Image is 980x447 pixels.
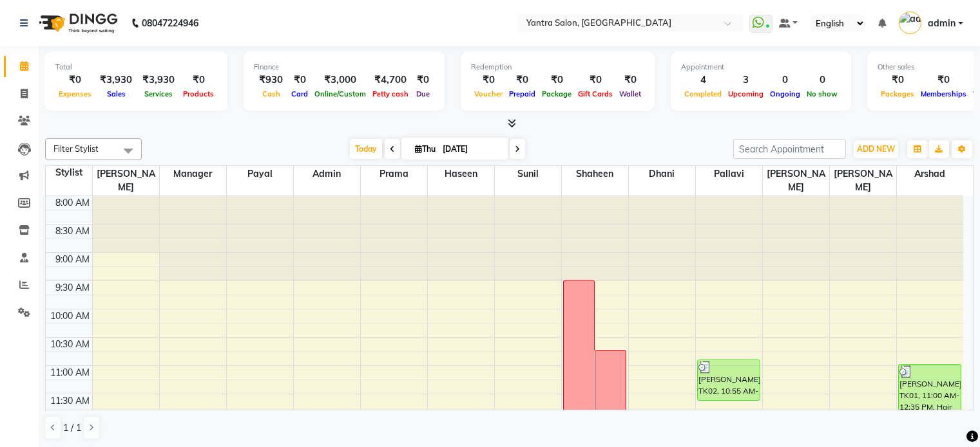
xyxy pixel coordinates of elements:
[55,73,95,87] div: ₹0
[350,139,382,159] span: Today
[412,144,439,154] span: Thu
[294,166,360,182] span: admin
[160,166,226,182] span: Manager
[48,338,92,351] div: 10:30 AM
[180,73,217,87] div: ₹0
[803,89,841,98] span: No show
[93,166,159,196] span: [PERSON_NAME]
[878,89,918,98] span: Packages
[48,366,92,379] div: 11:00 AM
[575,89,616,98] span: Gift Cards
[361,166,427,182] span: Prama
[137,73,180,87] div: ₹3,930
[897,166,964,182] span: Arshad
[857,144,895,154] span: ADD NEW
[767,73,803,87] div: 0
[681,73,725,87] div: 4
[506,73,539,87] div: ₹0
[104,89,129,98] span: Sales
[471,73,506,87] div: ₹0
[733,139,846,159] input: Search Appointment
[227,166,293,182] span: Payal
[180,89,217,98] span: Products
[311,89,369,98] span: Online/Custom
[53,224,92,238] div: 8:30 AM
[55,89,95,98] span: Expenses
[288,89,311,98] span: Card
[616,89,644,98] span: Wallet
[495,166,561,182] span: Sunil
[471,62,644,73] div: Redemption
[53,281,92,295] div: 9:30 AM
[562,166,628,182] span: Shaheen
[539,73,575,87] div: ₹0
[854,140,898,158] button: ADD NEW
[803,73,841,87] div: 0
[506,89,539,98] span: Prepaid
[629,166,695,182] span: Dhani
[55,62,217,73] div: Total
[616,73,644,87] div: ₹0
[254,73,288,87] div: ₹930
[53,253,92,266] div: 9:00 AM
[63,421,81,435] span: 1 / 1
[878,73,918,87] div: ₹0
[311,73,369,87] div: ₹3,000
[763,166,829,196] span: [PERSON_NAME]
[539,89,575,98] span: Package
[767,89,803,98] span: Ongoing
[413,89,433,98] span: Due
[698,360,760,400] div: [PERSON_NAME], TK02, 10:55 AM-11:40 AM, Hair Wash & Conditioning,Blow Dry,Threading
[439,140,503,159] input: 2025-09-04
[142,5,198,41] b: 08047224946
[141,89,176,98] span: Services
[575,73,616,87] div: ₹0
[53,196,92,210] div: 8:00 AM
[412,73,434,87] div: ₹0
[725,73,767,87] div: 3
[48,309,92,323] div: 10:00 AM
[725,89,767,98] span: Upcoming
[254,62,434,73] div: Finance
[369,89,412,98] span: Petty cash
[918,89,970,98] span: Memberships
[259,89,283,98] span: Cash
[288,73,311,87] div: ₹0
[471,89,506,98] span: Voucher
[46,166,92,179] div: Stylist
[928,17,956,30] span: admin
[428,166,494,182] span: Haseen
[95,73,137,87] div: ₹3,930
[53,143,99,154] span: Filter Stylist
[899,12,921,34] img: admin
[681,89,725,98] span: Completed
[33,5,121,41] img: logo
[681,62,841,73] div: Appointment
[830,166,896,196] span: [PERSON_NAME]
[48,394,92,408] div: 11:30 AM
[696,166,762,182] span: Pallavi
[918,73,970,87] div: ₹0
[369,73,412,87] div: ₹4,700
